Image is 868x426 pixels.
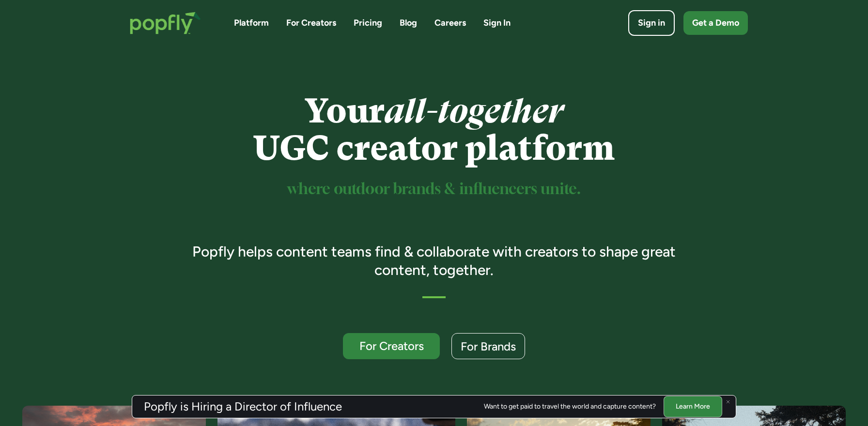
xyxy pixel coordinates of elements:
[434,17,466,29] a: Careers
[638,17,665,29] div: Sign in
[120,2,211,44] a: home
[461,340,516,352] div: For Brands
[664,396,722,417] a: Learn More
[385,91,563,131] em: all-together
[683,11,748,35] a: Get a Demo
[628,10,675,36] a: Sign in
[400,17,417,29] a: Blog
[179,92,690,167] h1: Your UGC creator platform
[692,17,739,29] div: Get a Demo
[343,333,440,359] a: For Creators
[234,17,269,29] a: Platform
[483,17,511,29] a: Sign In
[352,340,431,352] div: For Creators
[354,17,382,29] a: Pricing
[286,17,336,29] a: For Creators
[144,401,342,412] h3: Popfly is Hiring a Director of Influence
[179,243,690,279] h3: Popfly helps content teams find & collaborate with creators to shape great content, together.
[451,333,525,359] a: For Brands
[287,182,581,197] sup: where outdoor brands & influencers unite.
[484,403,656,411] div: Want to get paid to travel the world and capture content?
